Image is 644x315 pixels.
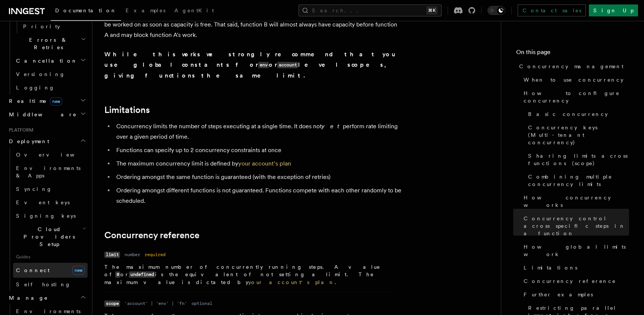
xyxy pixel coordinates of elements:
code: undefined [129,271,155,278]
a: Logging [13,81,88,94]
li: Functions can specify up to 2 concurrency constraints at once [114,145,402,155]
a: Examples [121,2,170,20]
strong: While this works we strongly recommend that you use global constants for or level scopes, giving ... [104,51,397,79]
span: AgentKit [174,7,214,13]
span: Environments [16,308,80,314]
a: Versioning [13,67,88,81]
dd: required [145,252,165,258]
dd: optional [192,300,212,306]
a: your account's plan [238,160,291,167]
a: Sharing limits across functions (scope) [525,149,629,170]
button: Errors & Retries [13,33,88,54]
span: How global limits work [524,243,629,258]
li: The maximum concurrency limit is defined by [114,158,402,169]
span: How to configure concurrency [524,89,629,104]
a: Limitations [521,261,629,274]
a: Concurrency management [516,60,629,73]
span: Concurrency reference [524,277,616,285]
span: Guides [13,251,88,263]
span: Combining multiple concurrency limits [528,173,629,188]
a: How concurrency works [521,191,629,212]
a: Priority [20,20,88,33]
kbd: ⌘K [427,7,437,14]
em: yet [322,123,343,130]
button: Cloud Providers Setup [13,223,88,251]
a: How to configure concurrency [521,86,629,107]
code: env [258,62,269,68]
span: Concurrency control across specific steps in a function [524,215,629,237]
a: Contact sales [518,4,586,16]
span: Cloud Providers Setup [13,226,82,248]
code: scope [104,300,120,307]
a: AgentKit [170,2,218,20]
li: Ordering amongst the same function is guaranteed (with the exception of retries) [114,172,402,182]
a: Event keys [13,196,88,209]
dd: number [124,252,140,258]
a: Connectnew [13,263,88,278]
p: The maximum number of concurrently running steps. A value of or is the equivalent of not setting ... [104,263,391,286]
a: How global limits work [521,240,629,261]
span: Platform [6,127,34,133]
a: Environments & Apps [13,161,88,182]
a: Concurrency reference [521,274,629,288]
span: Basic concurrency [528,110,608,118]
code: limit [104,252,120,258]
a: Syncing [13,182,88,196]
a: your account's plan [248,279,335,285]
span: Errors & Retries [13,36,81,51]
dd: 'account' | 'env' | 'fn' [124,300,187,306]
span: Syncing [16,186,52,192]
a: Concurrency control across specific steps in a function [521,212,629,240]
span: When to use concurrency [524,76,624,84]
a: Self hosting [13,278,88,291]
span: Overview [16,152,93,158]
span: Examples [126,7,165,13]
span: new [72,266,85,275]
a: Concurrency reference [104,230,199,240]
div: Deployment [6,148,88,291]
a: Further examples [521,288,629,301]
button: Realtimenew [6,94,88,108]
span: Logging [16,85,55,91]
a: When to use concurrency [521,73,629,86]
span: Signing keys [16,213,76,219]
a: Limitations [104,105,150,115]
button: Deployment [6,135,88,148]
span: Versioning [16,71,65,77]
span: How concurrency works [524,194,629,209]
span: Concurrency management [519,63,624,70]
span: Manage [6,294,48,302]
span: Concurrency keys (Multi-tenant concurrency) [528,124,629,146]
button: Manage [6,291,88,305]
span: Cancellation [13,57,78,64]
button: Toggle dark mode [487,6,505,15]
span: Further examples [524,291,593,298]
span: Environments & Apps [16,165,80,179]
h4: On this page [516,48,629,60]
span: new [50,97,62,105]
a: Basic concurrency [525,107,629,121]
span: Sharing limits across functions (scope) [528,152,629,167]
span: Event keys [16,199,70,205]
code: 0 [115,271,120,278]
span: Connect [16,267,50,273]
span: Deployment [6,138,49,145]
button: Middleware [6,108,88,121]
span: Middleware [6,111,77,118]
span: Limitations [524,264,577,271]
span: Self hosting [16,281,71,287]
button: Cancellation [13,54,88,67]
a: Signing keys [13,209,88,223]
a: Concurrency keys (Multi-tenant concurrency) [525,121,629,149]
a: Combining multiple concurrency limits [525,170,629,191]
li: Ordering amongst different functions is not guaranteed. Functions compete with each other randoml... [114,185,402,206]
li: Concurrency limits the number of steps executing at a single time. It does not perform rate limit... [114,121,402,142]
a: Documentation [51,2,121,21]
button: Search...⌘K [299,4,442,16]
span: Priority [23,23,60,29]
a: Sign Up [589,4,638,16]
code: account [277,62,298,68]
span: Realtime [6,97,62,105]
a: Overview [13,148,88,161]
span: Documentation [55,7,117,13]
